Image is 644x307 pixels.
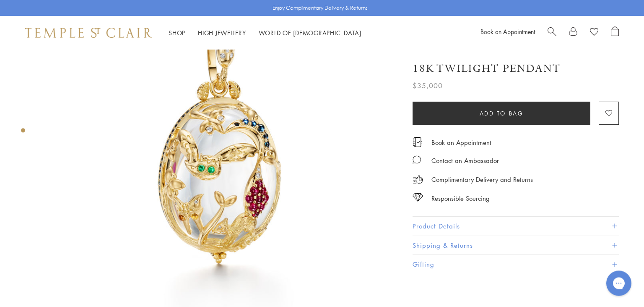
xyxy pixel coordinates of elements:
[413,217,619,236] button: Product Details
[602,268,636,299] iframe: Gorgias live chat messenger
[259,29,361,37] a: World of [DEMOGRAPHIC_DATA]World of [DEMOGRAPHIC_DATA]
[480,27,535,36] a: Book an Appointment
[273,4,368,12] p: Enjoy Complimentary Delivery & Returns
[413,255,619,274] button: Gifting
[21,126,25,139] div: Product gallery navigation
[413,137,423,147] img: icon_appointment.svg
[413,193,423,202] img: icon_sourcing.svg
[431,174,533,185] p: Complimentary Delivery and Returns
[431,155,499,166] div: Contact an Ambassador
[431,193,490,204] div: Responsible Sourcing
[169,28,361,38] nav: Main navigation
[169,29,185,37] a: ShopShop
[413,102,590,125] button: Add to bag
[25,28,152,38] img: Temple St. Clair
[431,138,491,147] a: Book an Appointment
[413,61,561,76] h1: 18K Twilight Pendant
[413,80,443,91] span: $35,000
[548,26,556,39] a: Search
[413,155,421,164] img: MessageIcon-01_2.svg
[198,29,246,37] a: High JewelleryHigh Jewellery
[413,236,619,255] button: Shipping & Returns
[590,26,598,39] a: View Wishlist
[480,109,524,118] span: Add to bag
[611,26,619,39] a: Open Shopping Bag
[413,174,423,185] img: icon_delivery.svg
